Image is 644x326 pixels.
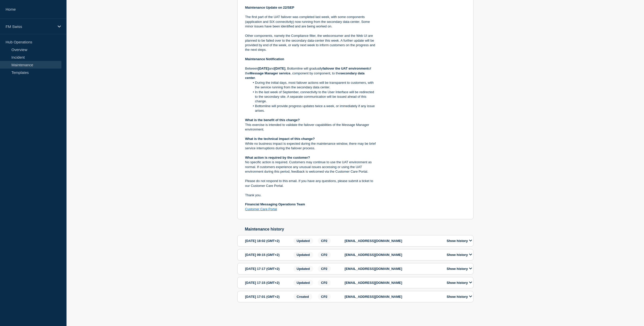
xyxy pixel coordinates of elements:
[345,295,441,299] p: [EMAIL_ADDRESS][DOMAIN_NAME]
[245,266,292,272] div: [DATE] 17:17 (GMT+2)
[245,160,376,174] p: No specific action is required. Customers may continue to use the UAT environment as normal. If c...
[245,238,292,244] div: [DATE] 18:02 (GMT+2)
[293,280,313,286] span: Updated
[318,252,331,258] span: CP2
[245,57,284,61] strong: Maintenance Notification
[245,141,376,151] p: While no business impact is expected during the maintenance window, there may be brief service in...
[318,238,331,244] span: CP2
[245,193,376,198] p: Thank you.
[245,15,376,29] p: The first part of the UAT failover was completed last week, with some components (application and...
[445,253,474,257] button: Show history
[293,252,313,258] span: Updated
[245,252,292,258] div: [DATE] 09:15 (GMT+2)
[345,239,441,243] p: [EMAIL_ADDRESS][DOMAIN_NAME]
[293,266,313,272] span: Updated
[245,123,376,132] p: This exercise is intended to validate the failover capabilities of the Message Manager environment.
[323,67,368,70] strong: failover the UAT environment
[245,6,294,9] strong: Maintenance Update on 22/SEP
[345,281,441,285] p: [EMAIL_ADDRESS][DOMAIN_NAME]
[245,118,300,122] strong: What is the benefit of this change?
[445,239,474,243] button: Show history
[250,104,376,113] li: Bottomline will provide progress updates twice a week, or immediately if any issue arises.
[345,253,441,257] p: [EMAIL_ADDRESS][DOMAIN_NAME]
[245,34,376,52] p: Other components, namely the Compliance filter, the webconsumer and the Web UI are planned to be ...
[250,90,376,104] li: In the last week of September, connectivity to the User Interface will be redirected to the secon...
[318,294,331,300] span: CP2
[293,294,312,300] span: Created
[250,80,376,90] li: During the initial days, most failover actions will be transparent to customers, with the service...
[245,137,315,141] strong: What is the technical impact of this change?
[345,267,441,271] p: [EMAIL_ADDRESS][DOMAIN_NAME]
[245,227,473,232] h2: Maintenance history
[245,280,292,286] div: [DATE] 17:15 (GMT+2)
[318,266,331,272] span: CP2
[293,238,313,244] span: Updated
[245,156,310,159] strong: What action is required by the customer?
[258,67,269,70] strong: [DATE]
[245,179,376,188] p: Please do not respond to this email. If you have any questions, please submit a ticket to our Cus...
[245,207,277,211] a: Customer Care Portal
[445,281,474,285] button: Show history
[245,202,305,206] strong: Financial Messaging Operations Team
[274,67,285,70] strong: [DATE]
[445,267,474,271] button: Show history
[318,280,331,286] span: CP2
[245,66,376,80] p: Between and , Bottomline will gradually of the , component by component, to the .
[245,294,292,300] div: [DATE] 17:01 (GMT+2)
[6,24,54,29] p: FM Swiss
[250,71,290,75] strong: Message Manager service
[445,295,474,299] button: Show history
